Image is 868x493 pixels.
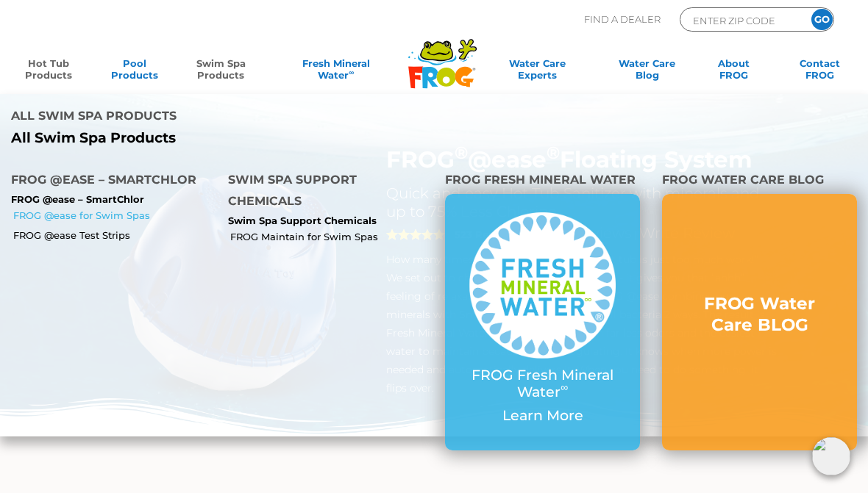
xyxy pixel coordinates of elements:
[188,57,255,87] a: Swim SpaProducts
[228,169,423,215] h4: Swim Spa Support Chemicals
[13,228,217,242] a: FROG @ease Test Strips
[686,293,833,337] h3: FROG Water Care BLOG
[11,130,423,147] a: All Swim Spa Products
[11,105,423,130] h4: All Swim Spa Products
[230,230,434,243] a: FROG Maintain for Swim Spas
[686,293,833,352] a: FROG Water Care BLOG
[613,57,680,87] a: Water CareBlog
[15,57,82,87] a: Hot TubProducts
[700,57,767,87] a: AboutFROG
[349,68,354,76] sup: ∞
[101,57,168,87] a: PoolProducts
[228,215,423,227] p: Swim Spa Support Chemicals
[811,9,833,30] input: GO
[691,12,791,29] input: Zip Code Form
[561,381,568,394] sup: ∞
[11,194,206,206] p: FROG @ease – SmartChlor
[469,212,616,432] a: FROG Fresh Mineral Water∞ Learn More
[274,57,399,87] a: Fresh MineralWater∞
[812,437,850,475] img: openIcon
[480,57,594,87] a: Water CareExperts
[584,7,661,32] p: Find A Dealer
[13,209,217,222] a: FROG @ease for Swim Spas
[662,169,857,194] h4: FROG Water Care BLOG
[445,169,640,194] h4: FROG Fresh Mineral Water
[469,367,616,401] p: FROG Fresh Mineral Water
[786,57,853,87] a: ContactFROG
[469,408,616,425] p: Learn More
[11,169,206,194] h4: FROG @ease – SmartChlor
